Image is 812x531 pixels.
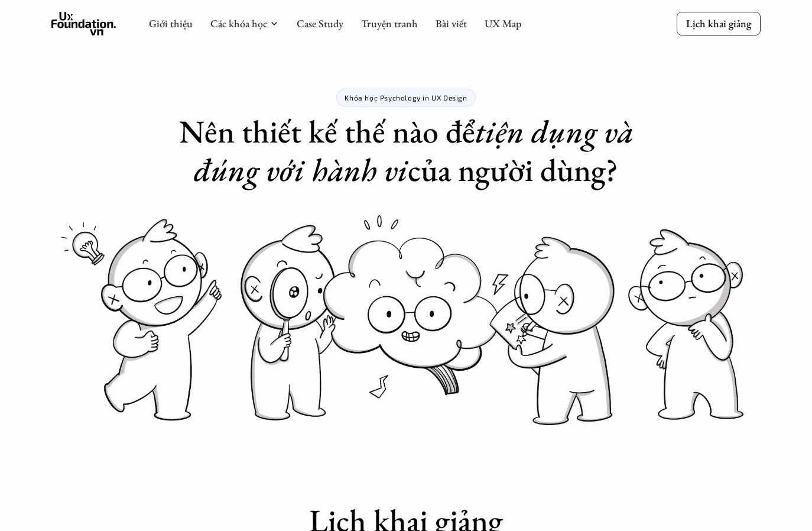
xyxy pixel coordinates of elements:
p: Lịch khai giảng [686,17,751,30]
a: Các khóa học [210,17,267,30]
a: Truyện tranh [361,17,418,30]
a: Case Study [297,17,343,30]
a: Bài viết [436,17,467,30]
a: Giới thiệu [149,17,193,30]
a: Lịch khai giảng [677,12,761,35]
h1: Nên thiết kế thế nào để của người dùng? [170,112,642,189]
em: tiện dụng và đúng với hành vi [194,111,641,190]
p: Khóa học Psychology in UX Design [345,93,467,102]
a: UX Map [485,17,522,30]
